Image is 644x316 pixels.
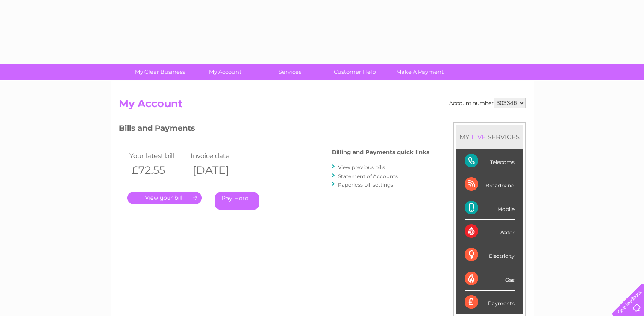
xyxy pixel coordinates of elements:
a: Services [255,64,325,80]
h3: Bills and Payments [119,122,429,137]
a: . [127,192,202,204]
a: Make A Payment [385,64,455,80]
div: Gas [465,267,515,291]
td: Your latest bill [127,150,189,161]
a: Pay Here [215,192,259,210]
div: Telecoms [465,149,515,173]
h4: Billing and Payments quick links [332,149,429,155]
a: My Clear Business [125,64,195,80]
div: Payments [465,291,515,314]
a: My Account [190,64,260,80]
div: Mobile [465,196,515,220]
th: [DATE] [188,161,250,179]
td: Invoice date [188,150,250,161]
div: Water [465,220,515,243]
a: Statement of Accounts [338,173,398,179]
div: LIVE [470,133,488,141]
th: £72.55 [127,161,189,179]
div: Account number [449,98,526,108]
div: Electricity [465,243,515,267]
a: View previous bills [338,164,385,170]
h2: My Account [119,98,526,114]
div: MY SERVICES [456,125,523,149]
a: Paperless bill settings [338,181,393,188]
a: Customer Help [320,64,390,80]
div: Broadband [465,173,515,196]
